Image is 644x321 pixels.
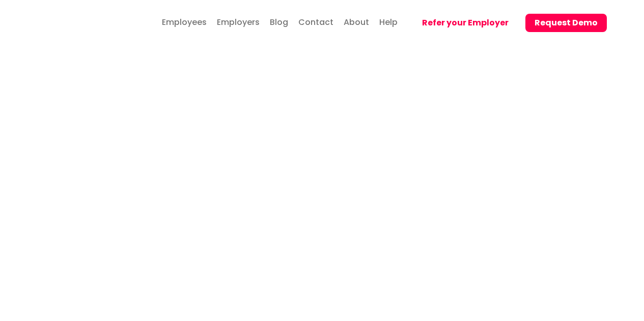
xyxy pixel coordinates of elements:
button: Request Demo [525,14,607,32]
button: Refer your Employer [413,14,518,32]
a: Employees [159,7,209,35]
a: Blog [267,7,291,35]
img: svg%3E [30,7,31,8]
a: Refer your Employer [405,4,518,44]
a: Request Demo [518,4,607,44]
a: Employers [214,7,262,35]
a: Help [377,7,400,35]
a: About [341,7,372,35]
iframe: Help widget launcher [553,262,633,290]
a: Contact [296,7,336,35]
